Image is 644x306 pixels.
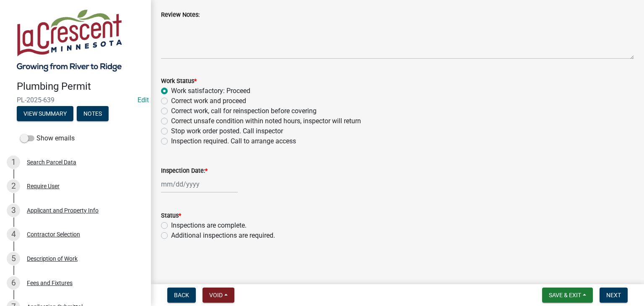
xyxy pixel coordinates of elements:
[17,111,73,117] wm-modal-confirm: Summary
[27,207,99,213] div: Applicant and Property Info
[77,111,109,117] wm-modal-confirm: Notes
[171,231,275,241] label: Additional inspections are required.
[20,133,75,143] label: Show emails
[7,179,20,193] div: 2
[7,228,20,241] div: 4
[7,156,20,169] div: 1
[606,292,621,298] span: Next
[171,86,250,96] label: Work satisfactory: Proceed
[161,12,200,18] label: Review Notes:
[171,116,361,126] label: Correct unsafe condition within noted hours, inspector will return
[17,96,134,104] span: PL-2025-639
[174,292,189,298] span: Back
[171,126,283,136] label: Stop work order posted. Call inspector
[27,231,80,237] div: Contractor Selection
[138,96,149,104] a: Edit
[27,280,73,286] div: Fees and Fixtures
[161,78,197,84] label: Work Status
[17,9,122,72] img: City of La Crescent, Minnesota
[161,213,181,219] label: Status
[7,276,20,290] div: 6
[542,288,593,303] button: Save & Exit
[600,288,628,303] button: Next
[549,292,581,298] span: Save & Exit
[77,106,109,121] button: Notes
[161,176,238,193] input: mm/dd/yyyy
[138,96,149,104] wm-modal-confirm: Edit Application Number
[7,204,20,217] div: 3
[17,106,73,121] button: View Summary
[171,106,317,116] label: Correct work, call for reinspection before covering
[171,220,247,231] label: Inspections are complete.
[203,288,234,303] button: Void
[7,252,20,265] div: 5
[17,80,144,93] h4: Plumbing Permit
[171,96,246,106] label: Correct work and proceed
[167,288,196,303] button: Back
[27,159,76,165] div: Search Parcel Data
[27,256,78,262] div: Description of Work
[209,292,223,298] span: Void
[27,183,60,189] div: Require User
[161,168,208,174] label: Inspection Date:
[171,136,296,146] label: Inspection required. Call to arrange access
